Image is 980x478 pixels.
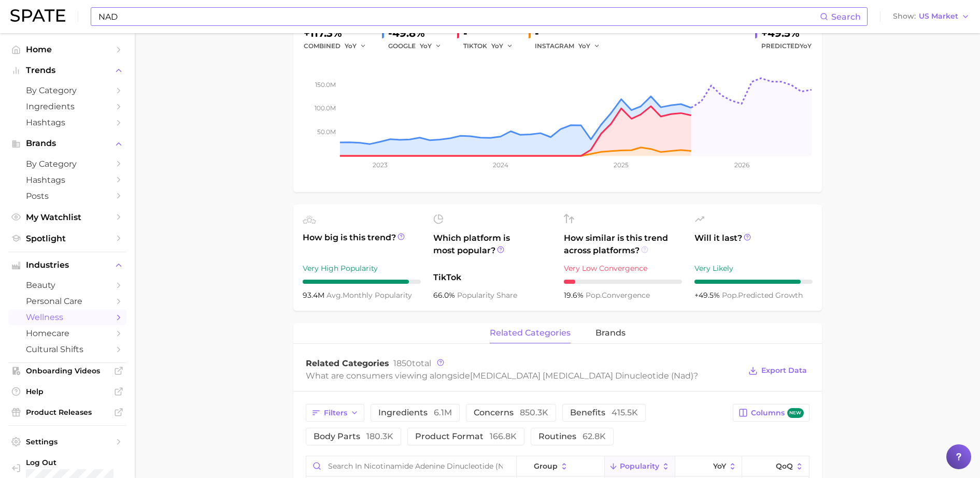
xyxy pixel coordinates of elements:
span: 62.8k [583,431,606,441]
button: ShowUS Market [890,10,972,23]
span: Ingredients [26,102,109,111]
span: Hashtags [26,118,109,127]
div: What are consumers viewing alongside ? [306,369,741,383]
span: homecare [26,328,109,338]
a: Hashtags [8,114,126,131]
span: Settings [26,437,109,446]
button: Popularity [605,456,675,476]
button: YoY [420,40,442,52]
button: Columnsnew [733,404,809,422]
img: SPATE [10,9,65,22]
span: Log Out [26,458,118,467]
a: homecare [8,325,126,341]
span: TikTok [433,271,551,284]
button: Export Data [746,364,809,378]
span: 93.4m [303,291,326,300]
span: Columns [751,408,803,418]
span: YoY [713,462,726,470]
span: YoY [491,41,503,50]
input: Search here for a brand, industry, or ingredient [97,8,820,25]
span: Search [831,12,861,22]
span: group [534,462,558,470]
span: Predicted [761,40,812,52]
button: YoY [491,40,514,52]
div: +117.3% [304,25,374,41]
span: Show [893,13,916,19]
a: Hashtags [8,172,126,188]
span: YoY [800,42,812,50]
div: Very High Popularity [303,262,421,274]
span: Hashtags [26,175,109,185]
button: YoY [675,456,742,476]
span: cultural shifts [26,344,109,354]
div: -49.8% [388,25,449,41]
span: total [393,358,431,368]
button: QoQ [742,456,808,476]
div: Very Low Convergence [564,262,682,274]
span: Popularity [620,462,659,470]
div: - [463,25,520,41]
button: Industries [8,257,126,273]
span: Will it last? [694,232,813,257]
a: Onboarding Videos [8,363,126,379]
span: [MEDICAL_DATA] [MEDICAL_DATA] dinucleotide (nad) [470,371,693,381]
a: Settings [8,434,126,450]
a: Home [8,41,126,57]
tspan: 2023 [373,161,388,169]
tspan: 2024 [492,161,508,169]
a: Help [8,384,126,399]
a: beauty [8,277,126,293]
span: related categories [490,328,571,338]
span: ingredients [378,409,452,417]
span: YoY [420,41,432,50]
span: Brands [26,139,109,148]
span: My Watchlist [26,212,109,222]
div: 9 / 10 [694,280,813,284]
span: Help [26,387,109,396]
span: Industries [26,260,109,270]
span: How big is this trend? [303,231,421,257]
button: YoY [345,40,367,52]
a: Product Releases [8,404,126,420]
tspan: 2025 [614,161,629,169]
span: 6.1m [434,408,452,417]
a: Posts [8,188,126,204]
span: +49.5% [694,291,722,300]
a: personal care [8,293,126,309]
button: Trends [8,63,126,78]
span: by Category [26,159,109,169]
span: personal care [26,296,109,306]
span: 180.3k [366,431,393,441]
div: - [535,25,607,41]
button: group [517,456,605,476]
abbr: popularity index [586,291,602,300]
tspan: 2026 [734,161,749,169]
a: My Watchlist [8,209,126,225]
div: 1 / 10 [564,280,682,284]
a: Spotlight [8,230,126,247]
span: monthly popularity [326,291,412,300]
span: product format [415,432,517,441]
span: 166.8k [490,431,517,441]
a: Ingredients [8,98,126,114]
span: brands [595,328,626,338]
span: 66.0% [433,291,457,300]
input: Search in nicotinamide adenine dinucleotide (nad) [306,456,516,476]
span: predicted growth [722,291,803,300]
span: Which platform is most popular? [433,232,551,266]
div: 9 / 10 [303,280,421,284]
span: Home [26,45,109,54]
span: by Category [26,85,109,95]
span: 19.6% [564,291,586,300]
span: YoY [578,41,590,50]
abbr: average [326,291,343,300]
button: YoY [578,40,601,52]
a: by Category [8,82,126,98]
span: QoQ [776,462,793,470]
span: Product Releases [26,408,109,417]
span: Filters [324,409,347,417]
span: benefits [570,409,638,417]
span: new [787,408,804,418]
div: Very Likely [694,262,813,274]
button: Filters [306,404,364,422]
